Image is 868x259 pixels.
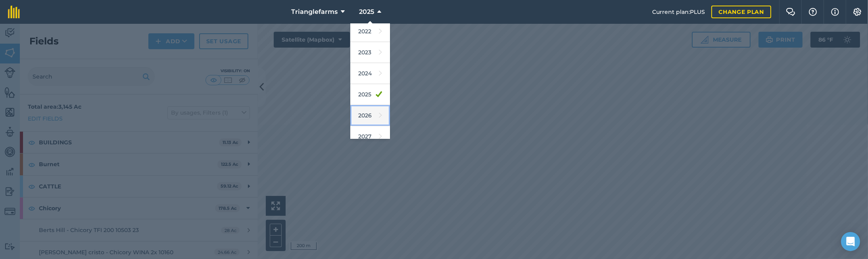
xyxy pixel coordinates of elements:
a: 2027 [350,126,390,147]
a: 2022 [350,21,390,42]
span: Current plan : PLUS [652,8,705,16]
img: fieldmargin Logo [8,6,20,18]
a: 2025 [350,84,390,105]
img: Two speech bubbles overlapping with the left bubble in the forefront [786,8,795,16]
a: 2023 [350,42,390,63]
span: Trianglefarms [291,7,338,17]
img: A question mark icon [808,8,818,16]
a: 2026 [350,105,390,126]
img: A cog icon [853,8,862,16]
img: svg+xml;base64,PHN2ZyB4bWxucz0iaHR0cDovL3d3dy53My5vcmcvMjAwMC9zdmciIHdpZHRoPSIxNyIgaGVpZ2h0PSIxNy... [831,7,839,17]
div: Open Intercom Messenger [841,232,860,251]
span: 2025 [359,7,374,17]
a: 2024 [350,63,390,84]
a: Change plan [711,6,771,18]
